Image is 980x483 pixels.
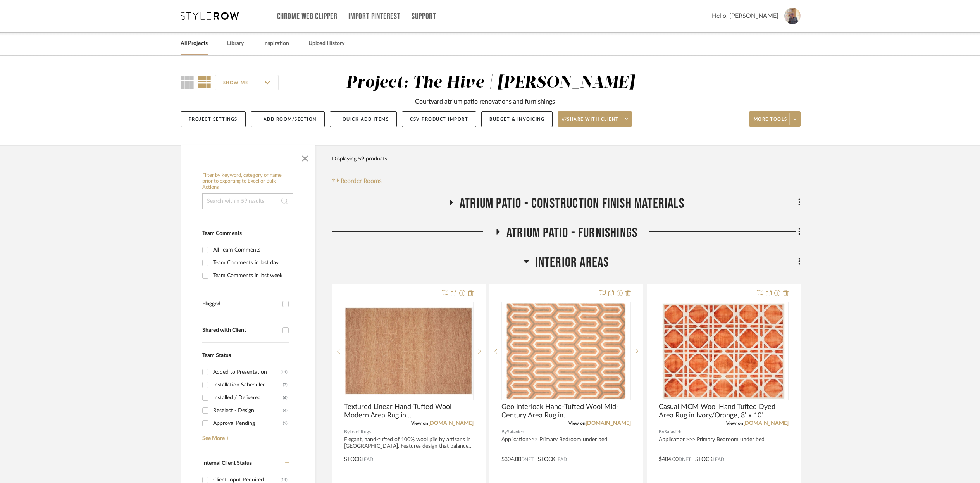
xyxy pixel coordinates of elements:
[344,403,474,420] span: Textured Linear Hand-Tufted Wool Modern Area Rug in [GEOGRAPHIC_DATA], 7'-9" x 9'-9"
[332,176,382,186] button: Reorder Rooms
[428,421,474,426] a: [DOMAIN_NAME]
[344,428,350,436] span: By
[506,225,637,241] span: Atrium Patio - Furnishings
[213,366,281,378] div: Added to Presentation
[562,116,619,128] span: Share with client
[251,111,325,127] button: + Add Room/Section
[662,303,785,400] img: Casual MCM Wool Hand Tufted Dyed Area Rug in Ivory/Orange, 8' x 10'
[213,244,288,256] div: All Team Comments
[181,111,246,127] button: Project Settings
[202,327,279,334] div: Shared with Client
[341,176,382,186] span: Reorder Rooms
[345,307,473,395] img: Textured Linear Hand-Tufted Wool Modern Area Rug in Terracotta, 7'-9" x 9'-9"
[659,403,788,420] span: Casual MCM Wool Hand Tufted Dyed Area Rug in Ivory/Orange, 8' x 10'
[558,111,632,127] button: Share with client
[415,97,555,106] div: Courtyard atrium patio renovations and furnishings
[202,461,252,466] span: Internal Client Status
[412,13,436,20] a: Support
[411,421,428,426] span: View on
[460,195,684,212] span: Atrium Patio - Construction Finish Materials
[350,428,371,436] span: Loloi Rugs
[213,417,283,430] div: Approval Pending
[586,421,631,426] a: [DOMAIN_NAME]
[281,366,288,378] div: (11)
[283,404,288,417] div: (4)
[277,13,338,20] a: Chrome Web Clipper
[501,403,631,420] span: Geo Interlock Hand-Tufted Wool Mid-Century Area Rug in [GEOGRAPHIC_DATA]/Grey, 8 x 10
[213,257,288,269] div: Team Comments in last day
[200,430,289,442] a: See More +
[283,379,288,391] div: (7)
[568,421,586,426] span: View on
[202,353,231,358] span: Team Status
[535,254,609,271] span: Interior Areas
[202,301,279,307] div: Flagged
[332,151,387,167] div: Displaying 59 products
[726,421,743,426] span: View on
[348,13,400,20] a: Import Pinterest
[283,392,288,404] div: (6)
[213,404,283,417] div: Reselect - Design
[749,111,801,127] button: More tools
[202,172,293,191] h6: Filter by keyword, category or name prior to exporting to Excel or Bulk Actions
[481,111,553,127] button: Budget & Invoicing
[263,38,289,49] a: Inspiration
[202,193,293,209] input: Search within 59 results
[501,428,507,436] span: By
[754,116,787,128] span: More tools
[213,269,288,282] div: Team Comments in last week
[330,111,397,127] button: + Quick Add Items
[227,38,244,49] a: Library
[308,38,344,49] a: Upload History
[506,303,626,400] img: Geo Interlock Hand-Tufted Wool Mid-Century Area Rug in Orange/Grey, 8 x 10
[283,417,288,430] div: (2)
[346,75,635,91] div: Project: The Hive | [PERSON_NAME]
[402,111,476,127] button: CSV Product Import
[507,428,524,436] span: Safavieh
[202,231,242,236] span: Team Comments
[213,392,283,404] div: Installed / Delivered
[743,421,789,426] a: [DOMAIN_NAME]
[712,11,778,21] span: Hello, [PERSON_NAME]
[181,38,208,49] a: All Projects
[213,379,283,391] div: Installation Scheduled
[297,149,313,165] button: Close
[664,428,682,436] span: Safavieh
[659,428,664,436] span: By
[784,8,801,24] img: avatar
